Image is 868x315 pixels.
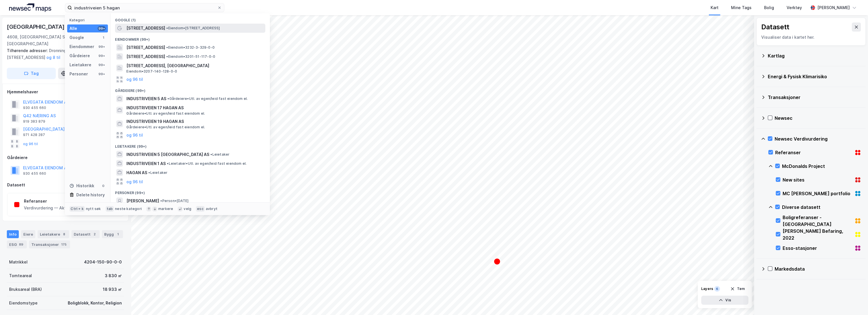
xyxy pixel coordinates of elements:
[76,192,105,198] div: Delete history
[126,25,165,32] span: [STREET_ADDRESS]
[86,207,101,211] div: nytt søk
[196,206,205,212] div: esc
[731,4,752,11] div: Mine Tags
[23,133,45,137] div: 971 428 287
[126,118,263,125] span: INDUSTRIVEIEN 19 HAGAN AS
[148,170,167,175] span: Leietaker
[167,161,247,166] span: Leietaker • Utl. av egen/leid fast eiendom el.
[7,48,49,53] span: Tilhørende adresser:
[817,4,850,11] div: [PERSON_NAME]
[775,135,861,142] div: Newsec Verdivurdering
[7,47,120,61] div: Dronningens Gate [STREET_ADDRESS]
[782,163,861,170] div: McDonalds Project
[166,26,168,30] span: •
[166,54,215,59] span: Eiendom • 3201-51-117-0-0
[126,178,143,185] button: og 96 til
[102,230,123,238] div: Bygg
[160,199,162,203] span: •
[768,52,861,59] div: Kartlag
[7,240,27,248] div: ESG
[701,296,748,305] button: Vis
[110,84,270,94] div: Gårdeiere (99+)
[115,231,121,237] div: 1
[29,240,70,248] div: Transaksjoner
[167,96,248,101] span: Gårdeiere • Utl. av egen/leid fast eiendom el.
[783,190,852,197] div: MC [PERSON_NAME] portfolio
[775,149,852,156] div: Referanser
[7,230,19,238] div: Info
[764,4,774,11] div: Bolig
[126,95,166,102] span: INDUSTRIVEIEN 5 AS
[69,71,88,77] div: Personer
[126,111,205,116] span: Gårdeiere • Utl. av egen/leid fast eiendom el.
[115,207,142,211] div: neste kategori
[210,152,212,157] span: •
[38,230,69,238] div: Leietakere
[184,207,191,211] div: velg
[727,284,748,293] button: Tøm
[69,182,94,189] div: Historikk
[783,214,852,228] div: Boligreferanser - [GEOGRAPHIC_DATA]
[60,242,68,247] div: 175
[110,186,270,196] div: Personer (99+)
[783,228,852,241] div: [PERSON_NAME] Befaring, 2022
[9,300,38,306] div: Eiendomstype
[24,198,96,205] div: Referanser
[69,61,91,68] div: Leietakere
[206,207,217,211] div: avbryt
[98,44,106,49] div: 99+
[160,199,188,203] span: Person • [DATE]
[148,170,150,175] span: •
[110,33,270,43] div: Eiendommer (99+)
[9,3,51,12] img: logo.a4113a55bc3d86da70a041830d287a7e.svg
[166,45,168,50] span: •
[126,53,165,60] span: [STREET_ADDRESS]
[98,72,106,76] div: 99+
[110,140,270,150] div: Leietakere (99+)
[167,161,169,166] span: •
[158,207,173,211] div: markere
[9,286,42,293] div: Bruksareal (BRA)
[72,3,217,12] input: Søk på adresse, matrikkel, gårdeiere, leietakere eller personer
[126,125,205,129] span: Gårdeiere • Utl. av egen/leid fast eiendom el.
[7,68,56,79] button: Tag
[9,272,32,279] div: Tomteareal
[110,13,270,24] div: Google (1)
[126,104,263,111] span: INDUSTRIVEIEN 17 HAGAN AS
[101,35,106,40] div: 1
[711,4,719,11] div: Kart
[840,288,868,315] iframe: Chat Widget
[103,286,122,293] div: 18 933 ㎡
[210,152,229,157] span: Leietaker
[783,245,852,252] div: Esso-stasjoner
[7,182,124,188] div: Datasett
[783,176,852,183] div: New sites
[69,52,90,59] div: Gårdeiere
[840,288,868,315] div: Kontrollprogram for chat
[7,88,124,95] div: Hjemmelshaver
[494,258,500,265] div: Map marker
[98,53,106,58] div: 99+
[61,231,67,237] div: 8
[167,96,169,101] span: •
[23,106,46,110] div: 930 455 660
[761,22,789,32] div: Datasett
[101,184,106,188] div: 0
[126,169,147,176] span: HAGAN AS
[23,119,45,124] div: 919 383 879
[92,231,97,237] div: 2
[7,154,124,161] div: Gårdeiere
[126,197,159,204] span: [PERSON_NAME]
[9,259,28,265] div: Matrikkel
[782,204,861,211] div: Diverse datasett
[166,54,168,59] span: •
[18,242,24,247] div: 89
[761,34,861,41] div: Visualiser data i kartet her.
[768,94,861,101] div: Transaksjoner
[24,205,96,211] div: Verdivurdering — Aktiverte datasett
[71,230,100,238] div: Datasett
[126,76,143,83] button: og 96 til
[775,115,861,122] div: Newsec
[166,45,215,50] span: Eiendom • 3232-3-329-0-0
[69,34,84,41] div: Google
